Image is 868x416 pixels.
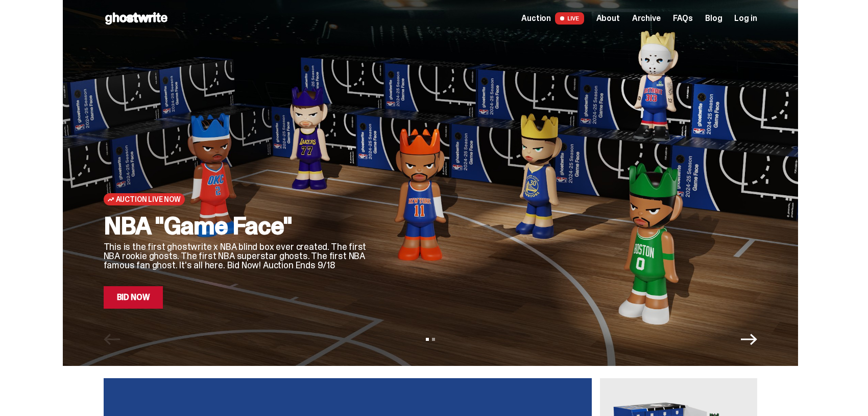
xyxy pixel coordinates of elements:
[705,14,722,22] a: Blog
[116,195,181,203] span: Auction Live Now
[426,338,429,341] button: View slide 1
[104,242,369,270] p: This is the first ghostwrite x NBA blind box ever created. The first NBA rookie ghosts. The first...
[555,12,584,25] span: LIVE
[521,12,584,25] a: Auction LIVE
[673,14,693,22] a: FAQs
[104,214,369,238] h2: NBA "Game Face"
[741,331,757,348] button: Next
[432,338,435,341] button: View slide 2
[734,14,757,22] a: Log in
[596,14,620,22] a: About
[632,14,661,22] a: Archive
[104,286,163,309] a: Bid Now
[521,14,551,22] span: Auction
